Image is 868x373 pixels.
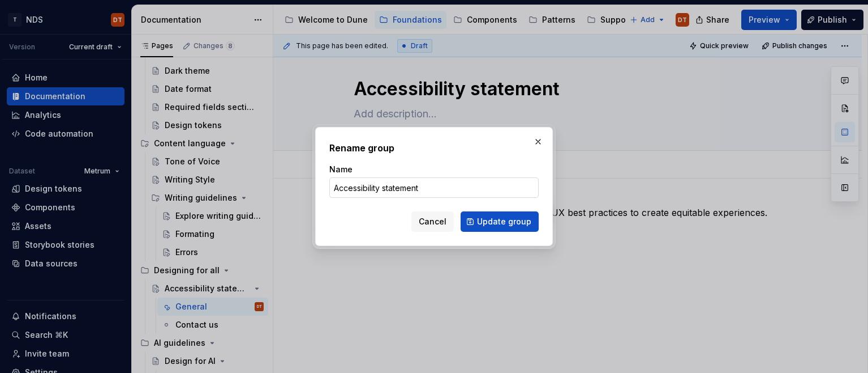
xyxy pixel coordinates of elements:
[329,141,539,155] h2: Rename group
[329,164,353,175] label: Name
[461,211,539,232] button: Update group
[411,211,454,232] button: Cancel
[419,216,446,227] span: Cancel
[477,216,531,227] span: Update group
